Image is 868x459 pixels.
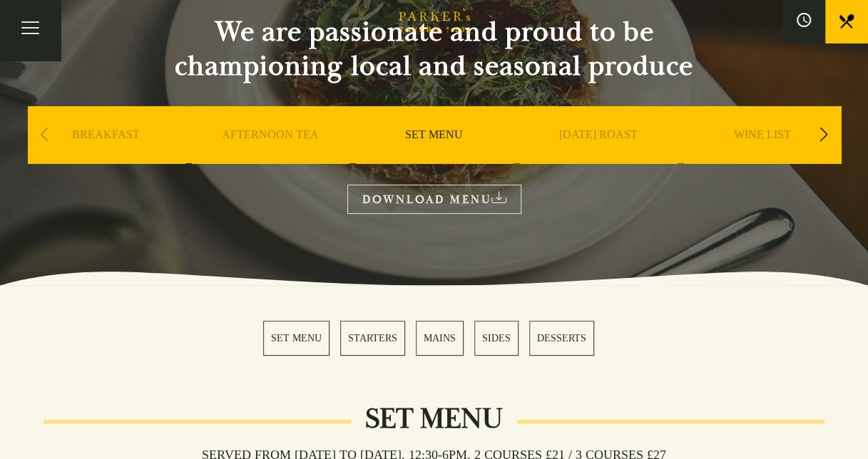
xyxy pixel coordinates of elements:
[815,119,834,150] div: Next slide
[351,402,517,436] h2: Set Menu
[520,106,677,206] div: 4 / 9
[529,321,594,356] a: 5 / 5
[559,128,638,185] a: [DATE] ROAST
[474,321,519,356] a: 4 / 5
[149,15,720,83] h2: We are passionate and proud to be championing local and seasonal produce
[35,119,54,150] div: Previous slide
[222,128,319,185] a: AFTERNOON TEA
[405,128,463,185] a: SET MENU
[340,321,405,356] a: 2 / 5
[192,106,349,206] div: 2 / 9
[734,128,791,185] a: WINE LIST
[263,321,330,356] a: 1 / 5
[416,321,464,356] a: 3 / 5
[72,128,140,185] a: BREAKFAST
[347,185,521,214] a: DOWNLOAD MENU
[356,106,513,206] div: 3 / 9
[684,106,841,206] div: 5 / 9
[28,106,185,206] div: 1 / 9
